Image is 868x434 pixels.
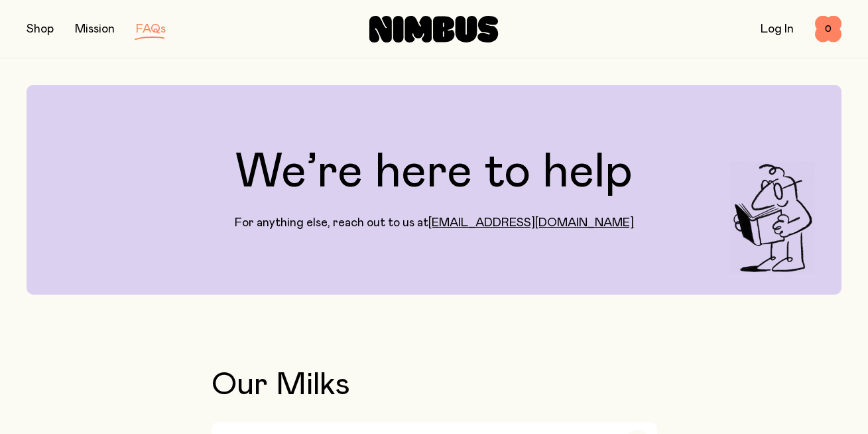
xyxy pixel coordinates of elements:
a: FAQs [136,23,166,35]
p: For anything else, reach out to us at [235,215,634,231]
button: 0 [815,16,841,42]
h1: We’re here to help [235,149,633,196]
a: Mission [75,23,115,35]
a: Log In [761,23,794,35]
h2: Our Milks [212,369,657,401]
a: [EMAIL_ADDRESS][DOMAIN_NAME] [428,217,634,229]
